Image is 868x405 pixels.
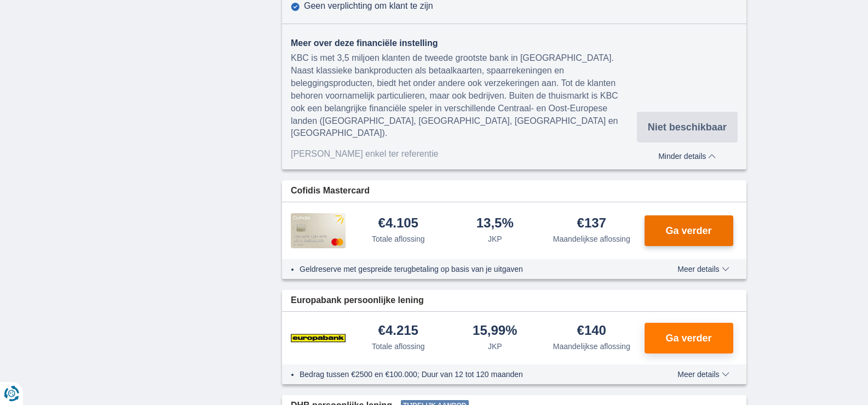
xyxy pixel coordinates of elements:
[291,324,346,352] img: product.pl.alt Europabank
[553,341,630,352] div: Maandelijkse aflossing
[304,1,433,11] div: Geen verplichting om klant te zijn
[291,213,346,248] img: product.pl.alt Cofidis CC
[658,152,716,160] span: Minder details
[291,148,637,161] div: [PERSON_NAME] enkel ter referentie
[645,323,733,353] button: Ga verder
[665,226,711,236] span: Ga verder
[476,216,514,231] div: 13,5%
[637,148,737,161] button: Minder details
[372,233,425,244] div: Totale aflossing
[665,333,711,343] span: Ga verder
[488,233,502,244] div: JKP
[372,341,425,352] div: Totale aflossing
[669,265,737,273] button: Meer details
[677,265,729,273] span: Meer details
[645,215,733,246] button: Ga verder
[291,52,637,140] div: KBC is met 3,5 miljoen klanten de tweede grootste bank in [GEOGRAPHIC_DATA]. Naast klassieke bank...
[291,185,370,197] span: Cofidis Mastercard
[677,370,729,378] span: Meer details
[300,264,637,275] li: Geldreserve met gespreide terugbetaling op basis van je uitgaven
[378,216,418,231] div: €4.105
[669,370,737,379] button: Meer details
[648,122,727,132] span: Niet beschikbaar
[577,216,606,231] div: €137
[473,324,517,339] div: 15,99%
[291,294,424,307] span: Europabank persoonlijke lening
[488,341,502,352] div: JKP
[637,112,737,142] button: Niet beschikbaar
[291,37,637,50] div: Meer over deze financiële instelling
[378,324,418,339] div: €4.215
[300,369,637,380] li: Bedrag tussen €2500 en €100.000; Duur van 12 tot 120 maanden
[577,324,606,339] div: €140
[553,233,630,244] div: Maandelijkse aflossing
